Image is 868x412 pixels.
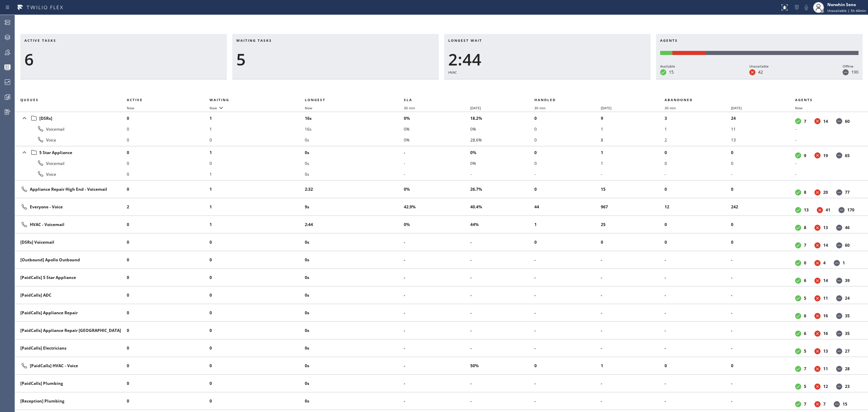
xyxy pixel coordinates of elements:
button: Mute [802,3,811,12]
li: - [404,147,470,158]
span: Queues [20,97,39,102]
li: - [601,169,665,180]
dt: Offline [843,69,849,75]
div: Available: 15 [660,51,672,55]
dd: 5 [804,348,806,354]
li: 0s [305,237,404,248]
li: 0 [731,158,795,169]
li: 0 [127,343,210,354]
dd: 0 [804,260,806,266]
li: 0 [665,147,731,158]
li: - [534,307,601,318]
div: HVAC [448,69,647,75]
li: - [601,255,665,265]
li: 50% [470,360,534,371]
div: Unavailable [749,63,769,69]
li: - [601,325,665,336]
li: - [731,325,795,336]
dt: Unavailable [814,295,821,301]
li: - [731,255,795,265]
li: 967 [601,202,665,212]
span: Now [127,106,134,110]
li: - [731,169,795,180]
dd: 14 [823,242,828,248]
dd: 16 [823,313,828,319]
dd: 16 [823,331,828,336]
li: 0 [665,219,731,230]
dt: Available [795,366,801,372]
li: 0s [305,378,404,389]
dt: Unavailable [814,260,821,266]
dt: Available [795,260,801,266]
li: 0 [210,343,305,354]
dt: Unavailable [814,152,821,158]
li: 44% [470,219,534,230]
span: SLA [404,97,412,102]
li: - [795,134,860,145]
dt: Available [795,225,801,231]
div: Voice [20,170,121,178]
li: 0 [127,325,210,336]
dd: 35 [845,313,850,319]
span: Waiting tasks [236,38,272,43]
li: 18.2% [470,113,534,124]
span: Longest wait [448,38,482,43]
li: 16s [305,124,404,134]
dd: 65 [845,153,850,158]
li: - [795,169,860,180]
li: 0s [305,255,404,265]
li: 0s [305,158,404,169]
dd: 13 [823,348,828,354]
dt: Offline [836,348,842,354]
li: 0 [210,307,305,318]
li: - [404,272,470,283]
li: 3 [665,113,731,124]
dt: Available [795,242,801,248]
dd: 60 [845,242,850,248]
li: - [665,290,731,301]
li: 0 [210,255,305,265]
li: 0 [127,158,210,169]
li: 25 [601,219,665,230]
li: - [470,169,534,180]
li: 0 [210,237,305,248]
div: 5 [236,50,435,69]
li: 0 [731,219,795,230]
dd: 6 [804,331,806,336]
li: 0 [210,272,305,283]
span: Agents [660,38,678,43]
dd: 27 [845,348,850,354]
dt: Offline [836,242,842,248]
li: 1 [601,124,665,134]
dt: Offline [836,366,842,372]
dt: Available [795,189,801,195]
li: 24 [731,113,795,124]
li: 0s [305,290,404,301]
li: - [404,290,470,301]
li: 0s [305,272,404,283]
li: - [470,325,534,336]
li: 11 [731,124,795,134]
span: Abandoned [665,97,693,102]
div: 5 Star Appliance [20,148,121,157]
li: 0 [731,237,795,248]
li: - [795,158,860,169]
li: 9s [305,202,404,212]
dd: 170 [847,207,854,213]
li: - [601,290,665,301]
li: 0 [127,272,210,283]
li: 0 [665,184,731,195]
span: 30 min [534,106,546,110]
li: 0 [665,237,731,248]
dt: Unavailable [814,242,821,248]
li: 2:44 [305,219,404,230]
dt: Unavailable [817,207,823,213]
li: 0 [127,219,210,230]
li: 0 [210,360,305,371]
li: 16s [305,113,404,124]
div: Norwhin Seno [827,2,866,7]
span: Now [305,106,312,110]
li: 0 [210,158,305,169]
li: 0% [404,184,470,195]
li: 0 [210,134,305,145]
